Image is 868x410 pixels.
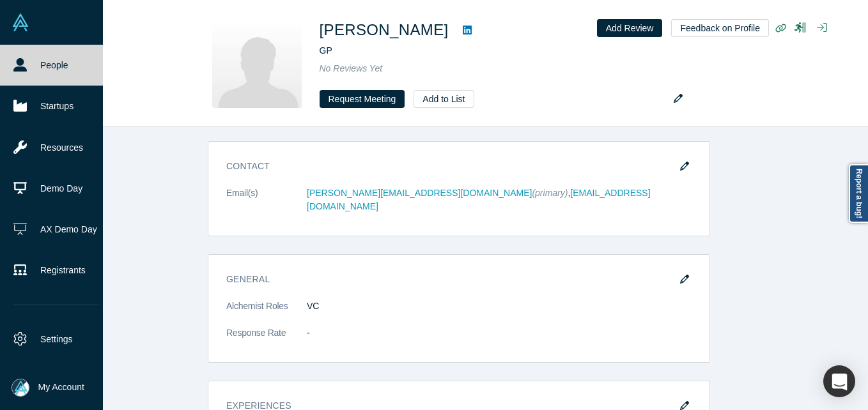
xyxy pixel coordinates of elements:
h1: [PERSON_NAME] [320,19,449,42]
span: My Account [38,381,84,394]
img: Alchemist Vault Logo [12,13,29,31]
button: Feedback on Profile [671,19,769,37]
dt: Email(s) [226,186,307,227]
button: My Account [12,379,84,397]
dd: - [307,326,692,340]
a: [PERSON_NAME][EMAIL_ADDRESS][DOMAIN_NAME] [307,188,532,198]
dt: Response Rate [226,326,307,353]
img: Mia Scott's Account [12,379,29,397]
span: GP [320,45,332,56]
span: No Reviews Yet [320,63,383,73]
dd: VC [307,300,692,313]
button: Add Review [597,19,663,37]
button: Add to List [414,90,474,108]
button: Request Meeting [320,90,405,108]
h3: Contact [226,160,674,173]
dd: , [307,186,692,213]
h3: General [226,273,674,286]
dt: Alchemist Roles [226,300,307,326]
img: Stephen Lee's Profile Image [212,19,302,108]
a: Report a bug! [849,164,868,223]
span: (primary) [532,188,568,198]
